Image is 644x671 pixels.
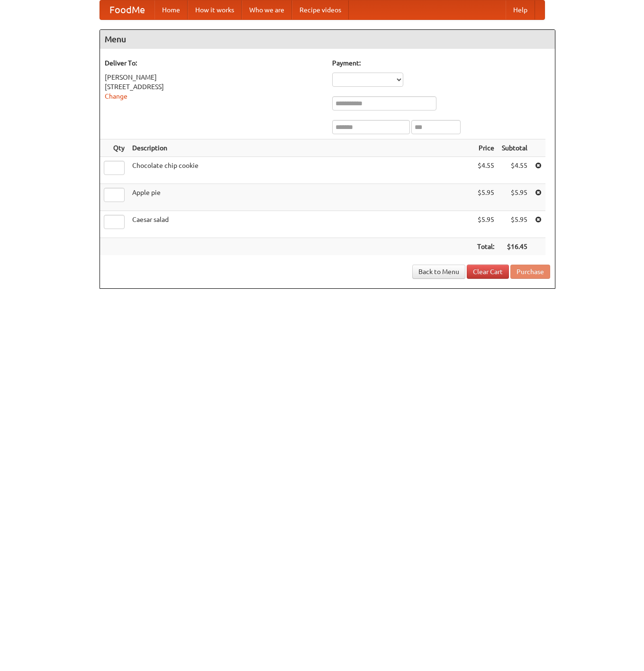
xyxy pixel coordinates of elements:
[242,0,292,19] a: Who we are
[100,0,154,19] a: FoodMe
[498,211,531,238] td: $5.95
[498,238,531,256] th: $16.45
[473,139,498,157] th: Price
[154,0,188,19] a: Home
[128,157,473,184] td: Chocolate chip cookie
[105,73,323,82] div: [PERSON_NAME]
[128,139,473,157] th: Description
[473,184,498,211] td: $5.95
[498,139,531,157] th: Subtotal
[105,58,323,68] h5: Deliver To:
[188,0,242,19] a: How it works
[467,265,509,279] a: Clear Cart
[292,0,349,19] a: Recipe videos
[510,265,550,279] button: Purchase
[473,211,498,238] td: $5.95
[412,265,465,279] a: Back to Menu
[498,184,531,211] td: $5.95
[332,58,550,68] h5: Payment:
[105,82,323,92] div: [STREET_ADDRESS]
[498,157,531,184] td: $4.55
[506,0,535,19] a: Help
[100,139,128,157] th: Qty
[473,238,498,256] th: Total:
[105,92,127,100] a: Change
[128,184,473,211] td: Apple pie
[100,30,555,49] h4: Menu
[128,211,473,238] td: Caesar salad
[473,157,498,184] td: $4.55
